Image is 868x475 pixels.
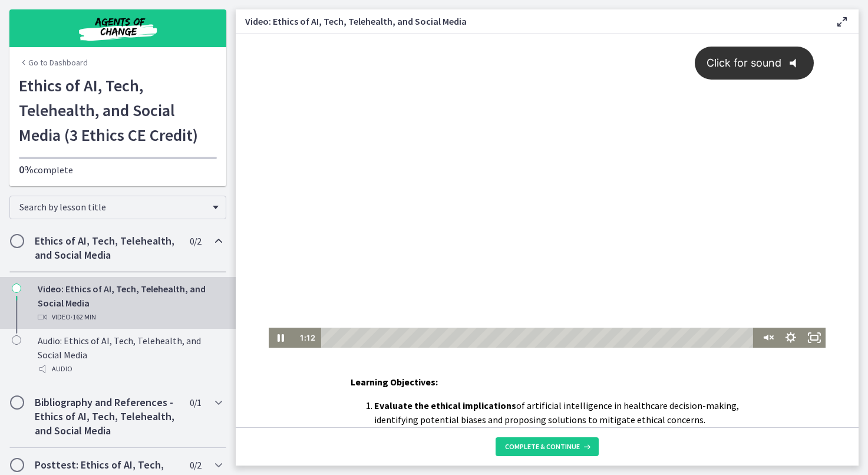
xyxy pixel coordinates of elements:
[351,376,438,388] span: Learning Objectives:
[35,234,179,262] h2: Ethics of AI, Tech, Telehealth, and Social Media
[71,310,96,324] span: · 162 min
[505,442,580,451] span: Complete & continue
[19,73,217,147] h1: Ethics of AI, Tech, Telehealth, and Social Media (3 Ethics CE Credit)
[38,334,222,376] div: Audio: Ethics of AI, Tech, Telehealth, and Social Media
[9,196,226,219] div: Search by lesson title
[35,395,179,438] h2: Bibliography and References - Ethics of AI, Tech, Telehealth, and Social Media
[190,234,201,248] span: 0 / 2
[519,293,543,314] button: Unmute
[236,34,859,348] iframe: Video Lesson
[496,437,599,456] button: Complete & continue
[19,201,207,213] span: Search by lesson title
[47,14,189,42] img: Agents of Change Social Work Test Prep
[38,310,222,324] div: Video
[374,400,516,411] strong: Evaluate the ethical implications
[19,163,217,177] p: complete
[38,362,222,376] div: Audio
[190,395,201,410] span: 0 / 1
[566,293,590,314] button: Fullscreen
[38,282,222,324] div: Video: Ethics of AI, Tech, Telehealth, and Social Media
[245,14,816,28] h3: Video: Ethics of AI, Tech, Telehealth, and Social Media
[19,57,88,68] a: Go to Dashboard
[190,458,201,472] span: 0 / 2
[19,163,34,176] span: 0%
[543,293,566,314] button: Show settings menu
[374,398,744,427] p: of artificial intelligence in healthcare decision-making, identifying potential biases and propos...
